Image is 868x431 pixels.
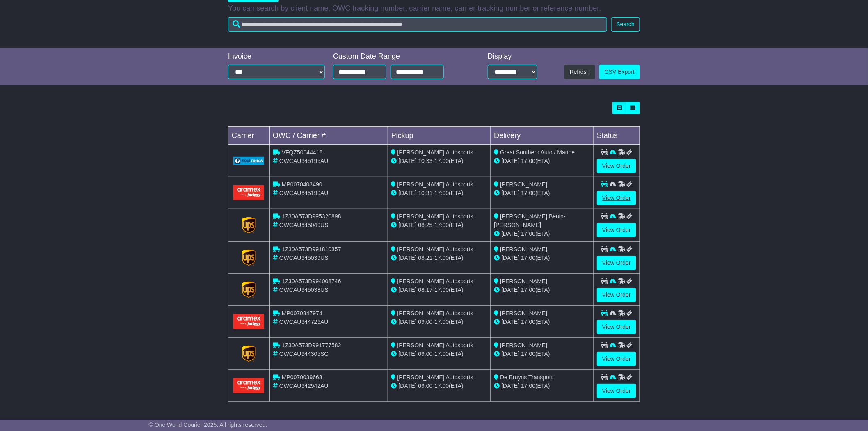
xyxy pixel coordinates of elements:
[491,127,594,145] td: Delivery
[501,319,519,325] span: [DATE]
[391,157,487,165] div: - (ETA)
[279,383,329,389] span: OWCAU642942AU
[391,286,487,294] div: - (ETA)
[279,190,329,196] span: OWCAU645190AU
[500,278,547,284] span: [PERSON_NAME]
[494,350,590,358] div: (ETA)
[494,189,590,197] div: (ETA)
[521,190,535,196] span: 17:00
[399,383,417,389] span: [DATE]
[242,250,256,266] img: GetCarrierServiceLogo
[418,319,433,325] span: 09:00
[494,254,590,262] div: (ETA)
[242,217,256,234] img: GetCarrierServiceLogo
[418,158,433,164] span: 10:33
[388,127,491,145] td: Pickup
[434,287,449,293] span: 17:00
[418,254,433,261] span: 08:21
[242,282,256,298] img: GetCarrierServiceLogo
[397,278,473,284] span: [PERSON_NAME] Autosports
[494,382,590,390] div: (ETA)
[391,221,487,229] div: - (ETA)
[399,222,417,228] span: [DATE]
[501,287,519,293] span: [DATE]
[597,288,636,302] a: View Order
[228,52,325,61] div: Invoice
[500,342,547,348] span: [PERSON_NAME]
[500,310,547,316] span: [PERSON_NAME]
[397,213,473,220] span: [PERSON_NAME] Autosports
[233,185,264,200] img: Aramex.png
[399,351,417,357] span: [DATE]
[434,383,449,389] span: 17:00
[500,374,553,381] span: De Bruyns Transport
[597,159,636,173] a: View Order
[501,254,519,261] span: [DATE]
[233,157,264,165] img: GetCarrierServiceLogo
[521,351,535,357] span: 17:00
[279,254,329,261] span: OWCAU645039US
[564,65,595,79] button: Refresh
[399,287,417,293] span: [DATE]
[500,246,547,252] span: [PERSON_NAME]
[282,278,341,284] span: 1Z30A573D994008746
[391,254,487,262] div: - (ETA)
[434,351,449,357] span: 17:00
[611,17,640,32] button: Search
[397,246,473,252] span: [PERSON_NAME] Autosports
[279,158,329,164] span: OWCAU645195AU
[418,287,433,293] span: 08:17
[391,350,487,358] div: - (ETA)
[501,351,519,357] span: [DATE]
[397,342,473,348] span: [PERSON_NAME] Autosports
[521,158,535,164] span: 17:00
[282,374,322,381] span: MP0070039663
[521,319,535,325] span: 17:00
[494,286,590,294] div: (ETA)
[397,374,473,381] span: [PERSON_NAME] Autosports
[521,230,535,237] span: 17:00
[418,351,433,357] span: 09:00
[282,342,341,348] span: 1Z30A573D991777582
[399,158,417,164] span: [DATE]
[434,319,449,325] span: 17:00
[597,320,636,334] a: View Order
[501,383,519,389] span: [DATE]
[391,189,487,197] div: - (ETA)
[399,254,417,261] span: [DATE]
[501,230,519,237] span: [DATE]
[333,52,465,61] div: Custom Date Range
[279,222,329,228] span: OWCAU645040US
[279,319,329,325] span: OWCAU644726AU
[594,127,640,145] td: Status
[282,181,322,188] span: MP0070403490
[597,256,636,270] a: View Order
[434,158,449,164] span: 17:00
[233,314,264,329] img: Aramex.png
[391,382,487,390] div: - (ETA)
[282,310,322,316] span: MP0070347974
[501,158,519,164] span: [DATE]
[418,190,433,196] span: 10:31
[270,127,388,145] td: OWC / Carrier #
[521,254,535,261] span: 17:00
[228,4,640,13] p: You can search by client name, OWC tracking number, carrier name, carrier tracking number or refe...
[500,149,575,156] span: Great Southern Auto / Marine
[399,190,417,196] span: [DATE]
[399,319,417,325] span: [DATE]
[521,287,535,293] span: 17:00
[501,190,519,196] span: [DATE]
[500,181,547,188] span: [PERSON_NAME]
[228,127,270,145] td: Carrier
[494,157,590,165] div: (ETA)
[434,190,449,196] span: 17:00
[242,346,256,362] img: GetCarrierServiceLogo
[597,191,636,205] a: View Order
[597,384,636,398] a: View Order
[597,352,636,366] a: View Order
[599,65,640,79] a: CSV Export
[494,229,590,238] div: (ETA)
[282,213,341,220] span: 1Z30A573D995320898
[279,287,329,293] span: OWCAU645038US
[418,383,433,389] span: 09:00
